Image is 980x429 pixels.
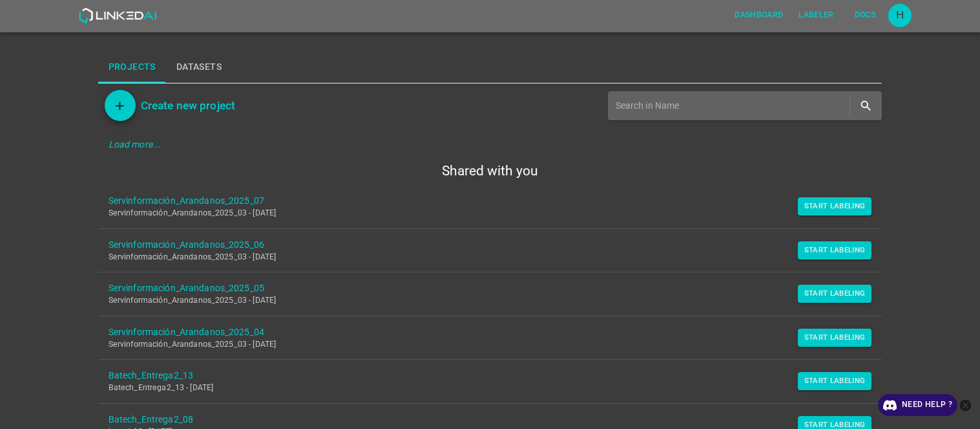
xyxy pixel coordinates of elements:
div: Load more... [98,133,882,157]
button: Start Labeling [798,329,872,347]
button: Dashboard [729,5,788,26]
button: search [853,93,879,119]
a: Create new project [136,96,235,115]
p: Servinformación_Arandanos_2025_03 - [DATE] [109,208,851,219]
button: Add [105,90,136,121]
a: Dashboard [727,2,791,28]
a: Labeler [791,2,841,28]
p: Servinformación_Arandanos_2025_03 - [DATE] [109,339,851,351]
h5: Shared with you [98,162,882,180]
img: LinkedAI [78,8,156,23]
a: Batech_Entrega2_13 [109,369,851,382]
h6: Create new project [141,96,235,115]
button: Start Labeling [798,285,872,303]
p: Servinformación_Arandanos_2025_03 - [DATE] [109,252,851,263]
button: Projects [98,52,166,83]
div: H [888,4,912,27]
a: Servinformación_Arandanos_2025_04 [109,325,851,339]
button: Datasets [166,52,232,83]
a: Batech_Entrega2_08 [109,413,851,426]
button: Labeler [793,5,839,26]
button: Start Labeling [798,372,872,390]
button: Start Labeling [798,197,872,215]
button: Docs [844,5,886,26]
p: Servinformación_Arandanos_2025_03 - [DATE] [109,295,851,307]
a: Docs [842,2,888,28]
a: Servinformación_Arandanos_2025_05 [109,281,851,295]
a: Servinformación_Arandanos_2025_06 [109,238,851,252]
button: close-help [957,394,974,416]
a: Servinformación_Arandanos_2025_07 [109,194,851,208]
input: Search in Name [616,96,848,115]
button: Start Labeling [798,241,872,259]
p: Batech_Entrega2_13 - [DATE] [109,382,851,394]
button: Open settings [888,4,912,27]
em: Load more... [109,139,161,149]
a: Need Help ? [878,394,957,416]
